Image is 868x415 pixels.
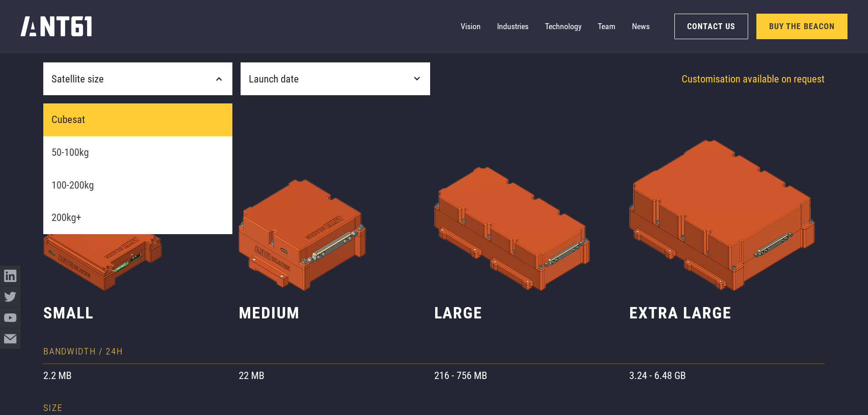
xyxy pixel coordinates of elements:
nav: Satellite size [43,103,232,234]
img: Ant61 Beacon Small [629,95,825,291]
div: 216 - 756 MB [434,368,630,384]
a: News [632,16,650,37]
a: Contact Us [674,14,748,39]
div: 22 MB [239,368,434,384]
h4: Size [43,402,63,414]
img: Ant61 Beacon Small [43,95,239,291]
a: 50-100kg [43,136,232,169]
div: Customisation available on request [636,72,825,87]
div: 2.2 MB [43,368,239,384]
h3: extra large [629,303,825,323]
div: Launch date [249,72,299,87]
a: 200kg+ [43,201,232,234]
a: Cubesat [43,103,232,136]
form: Satellite size filter [43,62,430,95]
div: Satellite size [43,62,232,95]
a: 100-200kg [43,169,232,202]
img: Ant61 Beacon Small [434,95,630,291]
h3: large [434,303,630,323]
h3: medium [239,303,434,323]
a: Industries [497,16,529,37]
a: home [21,13,93,40]
h4: Bandwidth / 24H [43,346,123,357]
a: Team [598,16,616,37]
div: 3.24 - 6.48 GB [629,368,825,384]
h3: Small [43,303,239,323]
img: Ant61 Beacon Small [239,95,434,291]
div: Launch date [241,62,430,95]
a: Vision [461,16,481,37]
a: Buy the Beacon [756,14,848,39]
a: Technology [545,16,581,37]
div: Satellite size [51,72,104,87]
